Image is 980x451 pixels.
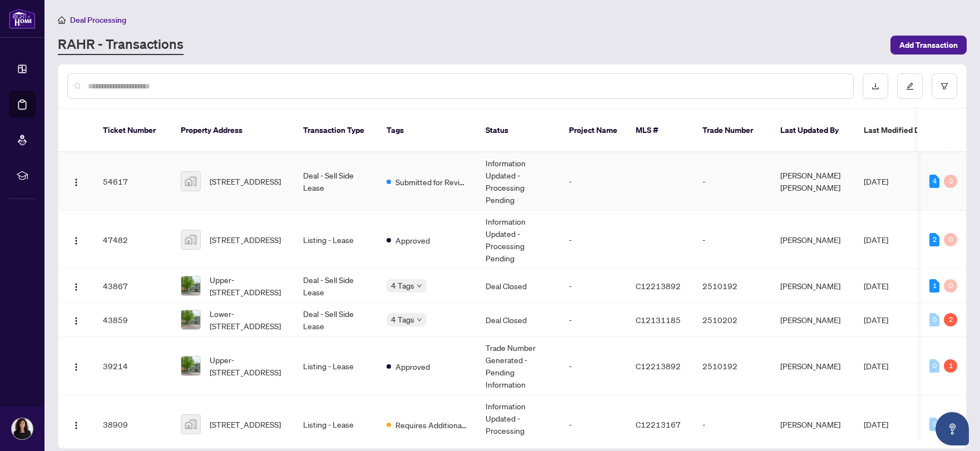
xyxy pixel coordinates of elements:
[771,109,855,152] th: Last Updated By
[94,152,172,211] td: 54617
[210,234,281,246] span: [STREET_ADDRESS]
[890,36,967,54] button: Add Transaction
[181,415,200,434] img: thumbnail-img
[929,233,939,246] div: 2
[417,317,422,323] span: down
[944,279,957,293] div: 0
[929,313,939,326] div: 0
[477,211,560,269] td: Information Updated - Processing Pending
[944,313,957,326] div: 2
[929,175,939,188] div: 4
[864,281,888,291] span: [DATE]
[899,36,958,54] span: Add Transaction
[694,303,771,337] td: 2510202
[477,152,560,211] td: Information Updated - Processing Pending
[560,152,627,211] td: -
[181,310,200,329] img: thumbnail-img
[181,230,200,249] img: thumbnail-img
[181,356,200,375] img: thumbnail-img
[210,418,281,430] span: [STREET_ADDRESS]
[627,109,694,152] th: MLS #
[395,234,430,246] span: Approved
[560,269,627,303] td: -
[72,178,81,187] img: Logo
[864,315,888,325] span: [DATE]
[417,283,422,289] span: down
[477,269,560,303] td: Deal Closed
[636,361,681,371] span: C12213892
[855,109,955,152] th: Last Modified Date
[771,152,855,211] td: [PERSON_NAME] [PERSON_NAME]
[67,415,85,433] button: Logo
[395,176,468,188] span: Submitted for Review
[936,412,969,445] button: Open asap
[391,313,414,326] span: 4 Tags
[636,281,681,291] span: C12213892
[58,16,66,24] span: home
[771,303,855,337] td: [PERSON_NAME]
[560,303,627,337] td: -
[210,175,281,187] span: [STREET_ADDRESS]
[294,269,378,303] td: Deal - Sell Side Lease
[58,35,184,55] a: RAHR - Transactions
[67,172,85,190] button: Logo
[9,8,36,29] img: logo
[395,419,468,431] span: Requires Additional Docs
[378,109,477,152] th: Tags
[694,337,771,395] td: 2510192
[67,277,85,295] button: Logo
[636,419,681,429] span: C12213167
[897,73,923,99] button: edit
[477,109,560,152] th: Status
[94,211,172,269] td: 47482
[94,109,172,152] th: Ticket Number
[181,172,200,191] img: thumbnail-img
[70,15,126,25] span: Deal Processing
[67,357,85,375] button: Logo
[72,363,81,371] img: Logo
[294,211,378,269] td: Listing - Lease
[181,276,200,295] img: thumbnail-img
[94,269,172,303] td: 43867
[391,279,414,292] span: 4 Tags
[560,109,627,152] th: Project Name
[944,233,957,246] div: 0
[94,303,172,337] td: 43859
[864,176,888,186] span: [DATE]
[872,82,879,90] span: download
[477,303,560,337] td: Deal Closed
[864,419,888,429] span: [DATE]
[72,236,81,245] img: Logo
[864,124,932,136] span: Last Modified Date
[771,269,855,303] td: [PERSON_NAME]
[694,152,771,211] td: -
[294,303,378,337] td: Deal - Sell Side Lease
[210,308,285,332] span: Lower-[STREET_ADDRESS]
[929,359,939,373] div: 0
[941,82,948,90] span: filter
[72,283,81,291] img: Logo
[395,360,430,373] span: Approved
[477,337,560,395] td: Trade Number Generated - Pending Information
[72,316,81,325] img: Logo
[944,359,957,373] div: 1
[906,82,914,90] span: edit
[67,311,85,329] button: Logo
[636,315,681,325] span: C12131185
[210,354,285,378] span: Upper-[STREET_ADDRESS]
[944,175,957,188] div: 0
[67,231,85,249] button: Logo
[210,274,285,298] span: Upper-[STREET_ADDRESS]
[864,235,888,245] span: [DATE]
[172,109,294,152] th: Property Address
[694,109,771,152] th: Trade Number
[863,73,888,99] button: download
[560,211,627,269] td: -
[294,109,378,152] th: Transaction Type
[771,211,855,269] td: [PERSON_NAME]
[72,421,81,430] img: Logo
[932,73,957,99] button: filter
[294,337,378,395] td: Listing - Lease
[929,418,939,431] div: 0
[864,361,888,371] span: [DATE]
